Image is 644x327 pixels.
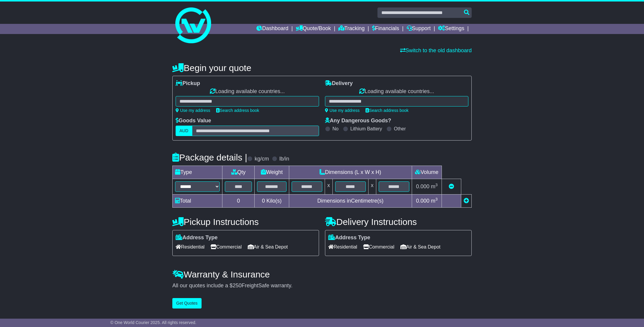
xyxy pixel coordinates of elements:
[172,152,247,162] h4: Package details |
[176,126,192,136] label: AUD
[325,179,332,194] td: x
[233,283,241,289] span: 250
[394,126,406,132] label: Other
[325,80,353,87] label: Delivery
[400,242,441,252] span: Air & Sea Depot
[412,166,442,179] td: Volume
[366,108,408,113] a: Search address book
[255,194,289,207] td: Kilo(s)
[176,108,210,113] a: Use my address
[328,235,370,241] label: Address Type
[363,242,394,252] span: Commercial
[431,198,438,204] span: m
[368,179,376,194] td: x
[372,24,399,34] a: Financials
[173,194,222,207] td: Total
[173,166,222,179] td: Type
[325,88,468,95] div: Loading available countries...
[262,198,265,204] span: 0
[222,166,255,179] td: Qty
[172,298,202,309] button: Get Quotes
[400,47,472,53] a: Switch to the old dashboard
[338,24,365,34] a: Tracking
[172,269,472,279] h4: Warranty & Insurance
[296,24,331,34] a: Quote/Book
[332,126,338,132] label: No
[176,242,205,252] span: Residential
[176,80,200,87] label: Pickup
[435,197,438,201] sup: 3
[172,217,319,227] h4: Pickup Instructions
[328,242,357,252] span: Residential
[435,183,438,187] sup: 3
[176,118,211,124] label: Goods Value
[210,242,241,252] span: Commercial
[350,126,382,132] label: Lithium Battery
[255,156,269,162] label: kg/cm
[255,166,289,179] td: Weight
[416,183,429,189] span: 0.000
[449,183,454,189] a: Remove this item
[325,108,360,113] a: Use my address
[176,235,218,241] label: Address Type
[172,63,472,73] h4: Begin your quote
[216,108,259,113] a: Search address book
[248,242,288,252] span: Air & Sea Depot
[464,198,469,204] a: Add new item
[176,88,319,95] div: Loading available countries...
[289,166,412,179] td: Dimensions (L x W x H)
[279,156,289,162] label: lb/in
[256,24,288,34] a: Dashboard
[289,194,412,207] td: Dimensions in Centimetre(s)
[222,194,255,207] td: 0
[325,217,472,227] h4: Delivery Instructions
[172,283,472,289] div: All our quotes include a $ FreightSafe warranty.
[325,118,391,124] label: Any Dangerous Goods?
[110,320,196,325] span: © One World Courier 2025. All rights reserved.
[416,198,429,204] span: 0.000
[438,24,464,34] a: Settings
[431,183,438,189] span: m
[407,24,431,34] a: Support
